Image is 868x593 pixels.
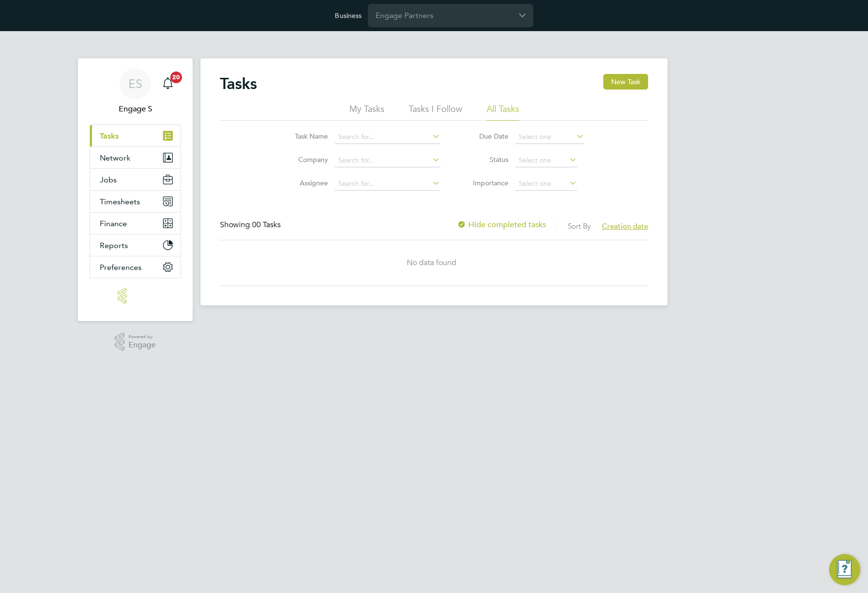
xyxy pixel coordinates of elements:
[220,258,643,268] div: No data found
[90,125,181,146] a: Tasks
[90,191,181,212] button: Timesheets
[100,219,127,228] span: Finance
[284,132,328,141] label: Task Name
[128,341,156,349] span: Engage
[335,177,440,191] input: Search for...
[568,221,591,231] label: Sort By
[335,154,440,167] input: Search for...
[335,11,362,20] label: Business
[100,175,117,184] span: Jobs
[220,220,283,230] div: Showing
[515,177,577,191] input: Select one
[90,234,181,256] button: Reports
[515,154,577,167] input: Select one
[829,554,860,585] button: Engage Resource Center
[252,220,281,230] span: 00 Tasks
[100,263,142,272] span: Preferences
[602,221,648,231] span: Creation date
[349,103,384,121] li: My Tasks
[128,77,142,90] span: ES
[284,179,328,187] label: Assignee
[284,155,328,164] label: Company
[118,288,153,304] img: engage-logo-retina.png
[128,333,156,341] span: Powered by
[603,74,648,90] button: New Task
[78,58,193,321] nav: Main navigation
[90,147,181,168] button: Network
[409,103,462,121] li: Tasks I Follow
[100,131,119,141] span: Tasks
[100,197,140,206] span: Timesheets
[90,288,181,304] a: Go to home page
[335,130,440,144] input: Search for...
[457,220,546,230] label: Hide completed tasks
[487,103,519,121] li: All Tasks
[100,241,128,250] span: Reports
[465,179,508,187] label: Importance
[90,68,181,115] a: ESEngage S
[90,256,181,278] button: Preferences
[465,132,508,141] label: Due Date
[90,213,181,234] button: Finance
[220,74,257,93] h2: Tasks
[90,169,181,190] button: Jobs
[515,130,584,144] input: Select one
[158,68,178,99] a: 20
[170,72,182,83] span: 20
[90,103,181,115] span: Engage S
[100,153,130,162] span: Network
[115,333,156,351] a: Powered byEngage
[465,155,508,164] label: Status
